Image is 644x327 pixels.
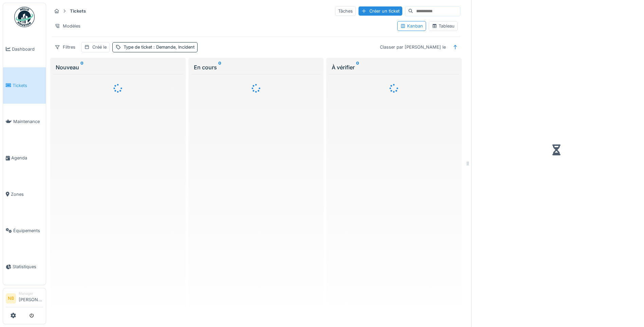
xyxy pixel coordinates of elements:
span: Équipements [13,227,43,234]
div: Nouveau [56,63,180,71]
span: Maintenance [13,118,43,125]
sup: 0 [218,63,221,71]
div: Créé le [92,44,107,50]
div: Type de ticket [124,44,195,50]
div: Classer par [PERSON_NAME] le [377,42,449,52]
strong: Tickets [67,8,89,14]
img: Badge_color-CXgf-gQk.svg [14,7,35,27]
span: : Demande, Incident [152,45,195,50]
a: Statistiques [3,249,46,285]
div: Kanban [400,23,423,29]
a: Agenda [3,140,46,176]
li: [PERSON_NAME] [19,291,43,306]
span: Dashboard [12,46,43,52]
div: Tableau [432,23,455,29]
a: Maintenance [3,104,46,140]
li: NB [6,293,16,304]
a: NB Manager[PERSON_NAME] [6,291,43,307]
a: Tickets [3,67,46,104]
div: Manager [19,291,43,296]
div: Créer un ticket [358,6,402,16]
span: Zones [11,191,43,197]
div: Modèles [52,21,84,31]
span: Statistiques [13,263,43,270]
div: À vérifier [332,63,456,71]
span: Tickets [13,82,43,89]
div: Tâches [335,6,356,16]
a: Zones [3,176,46,212]
div: En cours [194,63,318,71]
span: Agenda [11,155,43,161]
div: Filtres [52,42,78,52]
sup: 0 [80,63,84,71]
a: Dashboard [3,31,46,67]
sup: 0 [356,63,359,71]
a: Équipements [3,212,46,249]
